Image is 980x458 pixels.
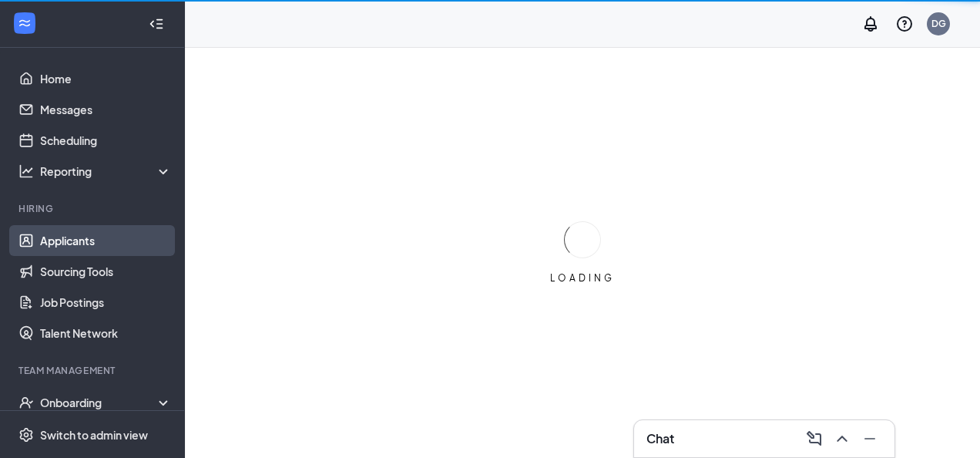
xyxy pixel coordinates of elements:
button: ComposeMessage [802,426,827,451]
svg: UserCheck [18,395,34,410]
button: ChevronUp [830,426,854,451]
div: DG [931,17,946,30]
div: Reporting [40,163,173,179]
div: Onboarding [40,395,159,410]
svg: Settings [18,427,34,443]
h3: Chat [646,430,674,447]
svg: Notifications [861,15,880,33]
svg: ComposeMessage [805,429,824,448]
a: Job Postings [40,287,172,318]
svg: WorkstreamLogo [17,15,32,31]
div: Hiring [18,202,169,215]
svg: ChevronUp [833,429,851,448]
svg: Collapse [149,16,164,32]
svg: Analysis [18,163,34,179]
a: Sourcing Tools [40,256,172,287]
svg: QuestionInfo [895,15,914,33]
a: Home [40,63,172,94]
svg: Minimize [861,429,879,448]
a: Messages [40,94,172,125]
a: Talent Network [40,318,172,349]
a: Applicants [40,225,172,256]
div: Team Management [18,364,169,377]
div: LOADING [544,271,621,285]
a: Scheduling [40,125,172,156]
button: Minimize [857,426,882,451]
div: Switch to admin view [40,427,148,443]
